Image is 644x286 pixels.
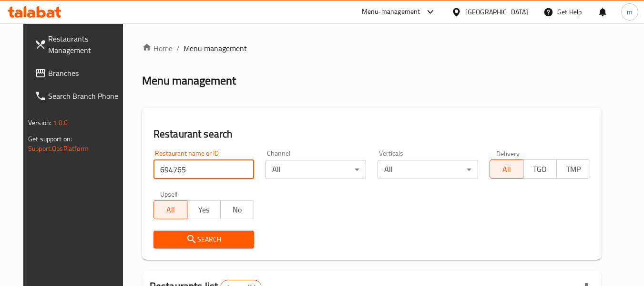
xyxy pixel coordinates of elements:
[220,200,254,219] button: No
[53,117,68,129] span: 1.0.0
[527,162,553,176] span: TGO
[191,203,217,217] span: Yes
[153,127,590,141] h2: Restaurant search
[184,42,247,54] span: Menu management
[48,67,123,79] span: Branches
[142,42,602,54] nav: breadcrumb
[160,191,178,197] label: Upsell
[27,62,131,85] a: Branches
[627,7,633,17] span: m
[153,200,187,219] button: All
[153,160,254,179] input: Search for restaurant name or ID..
[523,159,557,179] button: TGO
[378,160,478,179] div: All
[158,203,184,217] span: All
[496,150,520,157] label: Delivery
[48,33,123,56] span: Restaurants Management
[490,159,523,179] button: All
[28,117,51,129] span: Version:
[266,160,366,179] div: All
[225,203,250,217] span: No
[161,233,246,245] span: Search
[27,27,131,62] a: Restaurants Management
[362,6,420,18] div: Menu-management
[494,162,520,176] span: All
[28,133,72,145] span: Get support on:
[28,142,89,155] a: Support.OpsPlatform
[465,7,528,17] div: [GEOGRAPHIC_DATA]
[153,231,254,248] button: Search
[176,42,180,54] li: /
[561,162,586,176] span: TMP
[48,90,123,102] span: Search Branch Phone
[142,73,236,88] h2: Menu management
[187,200,221,219] button: Yes
[142,42,173,54] a: Home
[27,85,131,107] a: Search Branch Phone
[556,159,590,179] button: TMP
